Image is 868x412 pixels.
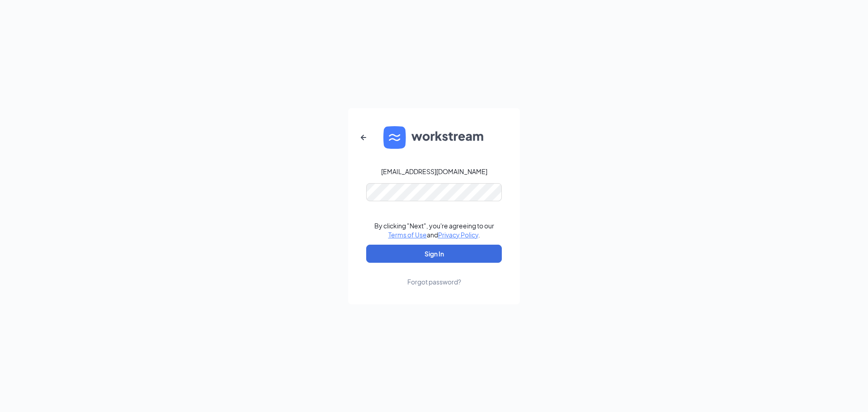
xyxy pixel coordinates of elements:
[383,126,485,149] img: WS logo and Workstream text
[438,231,478,239] a: Privacy Policy
[407,277,461,286] div: Forgot password?
[366,245,502,263] button: Sign In
[358,132,369,143] svg: ArrowLeftNew
[381,167,487,176] div: [EMAIL_ADDRESS][DOMAIN_NAME]
[407,263,461,286] a: Forgot password?
[388,231,427,239] a: Terms of Use
[353,127,374,148] button: ArrowLeftNew
[374,221,494,239] div: By clicking "Next", you're agreeing to our and .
